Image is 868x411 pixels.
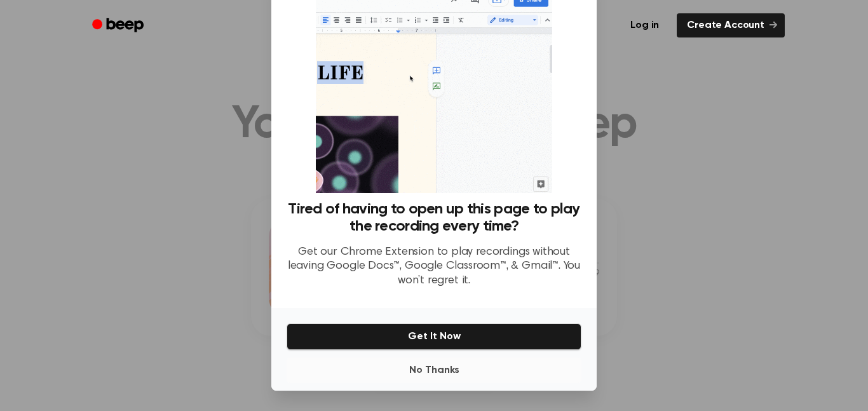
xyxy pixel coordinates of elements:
a: Create Account [677,13,785,37]
h3: Tired of having to open up this page to play the recording every time? [287,201,581,235]
a: Beep [83,13,155,38]
button: Get It Now [287,323,581,350]
button: No Thanks [287,358,581,383]
a: Log in [620,13,669,37]
p: Get our Chrome Extension to play recordings without leaving Google Docs™, Google Classroom™, & Gm... [287,245,581,288]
